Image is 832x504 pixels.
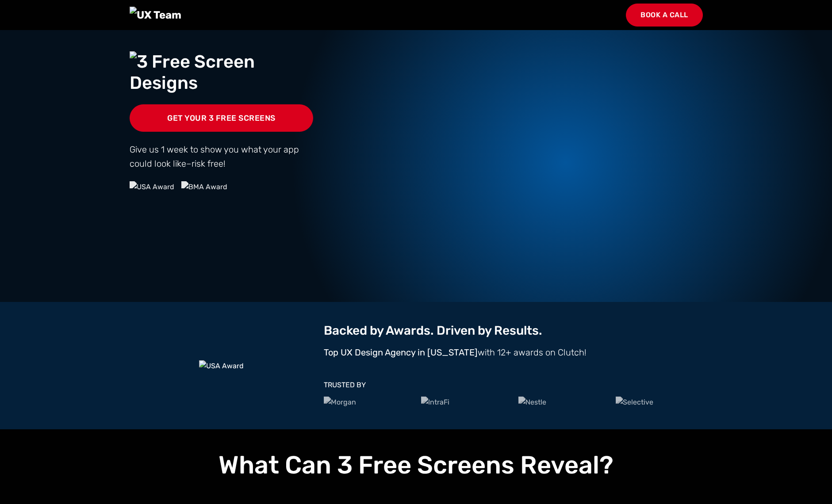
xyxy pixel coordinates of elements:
[616,397,653,408] img: Selective
[199,360,244,372] img: USA Award
[421,397,449,408] img: IntraFi
[324,381,702,389] h3: TRUSTED BY
[324,323,702,338] h2: Backed by Awards. Driven by Results.
[181,181,227,193] img: BMA Award
[324,397,356,408] img: Morgan
[130,51,314,94] img: 3 Free Screen Designs
[626,4,703,27] a: Book a Call
[130,451,703,480] h2: What Can 3 Free Screens Reveal?
[518,397,546,408] img: Nestle
[324,347,478,358] strong: Top UX Design Agency in [US_STATE]
[130,142,314,171] p: Give us 1 week to show you what your app could look like–risk free!
[130,181,174,193] img: USA Award
[130,104,314,132] a: Get Your 3 Free Screens
[324,345,702,359] p: with 12+ awards on Clutch!
[130,7,181,23] img: UX Team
